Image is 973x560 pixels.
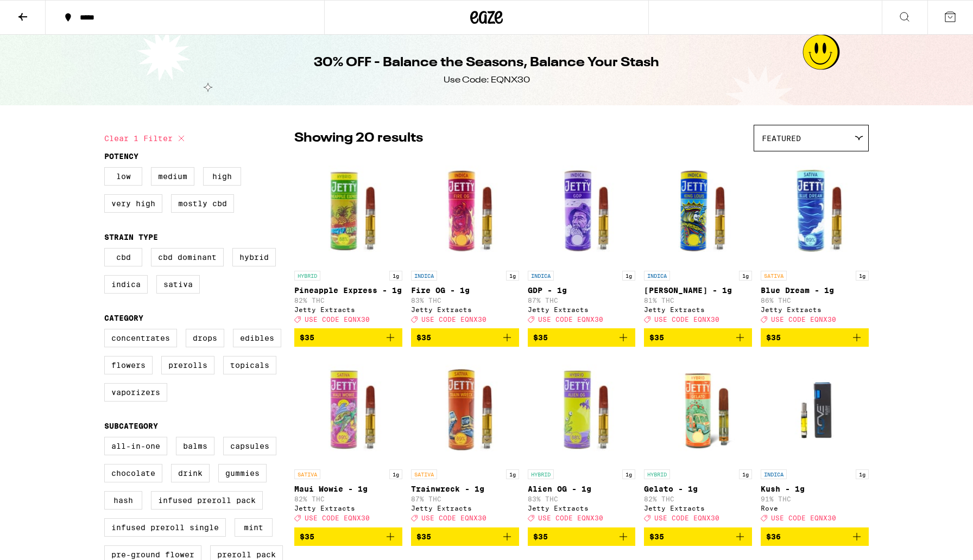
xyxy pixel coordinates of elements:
[104,491,142,510] label: Hash
[411,505,519,512] div: Jetty Extracts
[644,328,752,347] button: Add to bag
[761,297,869,304] p: 86% THC
[411,157,519,265] img: Jetty Extracts - Fire OG - 1g
[766,333,781,342] span: $35
[389,469,402,479] p: 1g
[761,355,869,464] img: Rove - Kush - 1g
[528,306,636,313] div: Jetty Extracts
[622,271,635,281] p: 1g
[305,515,370,522] span: USE CODE EQNX30
[528,297,636,304] p: 87% THC
[104,437,167,455] label: All-In-One
[232,248,276,266] label: Hybrid
[528,505,636,512] div: Jetty Extracts
[294,271,320,281] p: HYBRID
[294,355,402,464] img: Jetty Extracts - Maui Wowie - 1g
[389,271,402,281] p: 1g
[411,157,519,328] a: Open page for Fire OG - 1g from Jetty Extracts
[104,125,188,152] button: Clear 1 filter
[644,306,752,313] div: Jetty Extracts
[761,505,869,512] div: Rove
[528,271,554,281] p: INDICA
[644,355,752,527] a: Open page for Gelato - 1g from Jetty Extracts
[533,532,548,541] span: $35
[856,469,869,479] p: 1g
[644,469,670,479] p: HYBRID
[739,469,752,479] p: 1g
[223,437,276,455] label: Capsules
[104,518,226,537] label: Infused Preroll Single
[104,356,153,374] label: Flowers
[771,316,836,323] span: USE CODE EQNX30
[203,167,241,186] label: High
[761,306,869,313] div: Jetty Extracts
[528,328,636,347] button: Add to bag
[644,527,752,546] button: Add to bag
[444,74,530,86] div: Use Code: EQNX30
[761,495,869,502] p: 91% THC
[294,527,402,546] button: Add to bag
[104,248,142,266] label: CBD
[294,355,402,527] a: Open page for Maui Wowie - 1g from Jetty Extracts
[104,194,162,213] label: Very High
[411,485,519,493] p: Trainwreck - 1g
[294,297,402,304] p: 82% THC
[235,518,273,537] label: Mint
[411,527,519,546] button: Add to bag
[176,437,214,455] label: Balms
[294,495,402,502] p: 82% THC
[300,333,314,342] span: $35
[411,328,519,347] button: Add to bag
[771,515,836,522] span: USE CODE EQNX30
[314,54,659,72] h1: 30% OFF - Balance the Seasons, Balance Your Stash
[644,157,752,265] img: Jetty Extracts - King Louis - 1g
[761,157,869,328] a: Open page for Blue Dream - 1g from Jetty Extracts
[644,485,752,493] p: Gelato - 1g
[151,248,224,266] label: CBD Dominant
[761,355,869,527] a: Open page for Kush - 1g from Rove
[528,355,636,464] img: Jetty Extracts - Alien OG - 1g
[186,329,224,347] label: Drops
[218,464,267,482] label: Gummies
[761,157,869,265] img: Jetty Extracts - Blue Dream - 1g
[506,271,519,281] p: 1g
[766,532,781,541] span: $36
[151,167,194,186] label: Medium
[762,134,801,143] span: Featured
[506,469,519,479] p: 1g
[294,328,402,347] button: Add to bag
[104,422,158,430] legend: Subcategory
[305,316,370,323] span: USE CODE EQNX30
[538,316,603,323] span: USE CODE EQNX30
[104,275,148,294] label: Indica
[104,314,143,322] legend: Category
[538,515,603,522] span: USE CODE EQNX30
[761,328,869,347] button: Add to bag
[294,157,402,265] img: Jetty Extracts - Pineapple Express - 1g
[644,505,752,512] div: Jetty Extracts
[654,316,719,323] span: USE CODE EQNX30
[156,275,200,294] label: Sativa
[294,485,402,493] p: Maui Wowie - 1g
[644,271,670,281] p: INDICA
[528,469,554,479] p: HYBRID
[171,194,234,213] label: Mostly CBD
[171,464,210,482] label: Drink
[151,491,263,510] label: Infused Preroll Pack
[416,333,431,342] span: $35
[622,469,635,479] p: 1g
[411,297,519,304] p: 83% THC
[654,515,719,522] span: USE CODE EQNX30
[644,355,752,464] img: Jetty Extracts - Gelato - 1g
[104,152,138,161] legend: Potency
[644,286,752,295] p: [PERSON_NAME] - 1g
[761,485,869,493] p: Kush - 1g
[528,527,636,546] button: Add to bag
[223,356,276,374] label: Topicals
[411,355,519,527] a: Open page for Trainwreck - 1g from Jetty Extracts
[761,469,787,479] p: INDICA
[294,505,402,512] div: Jetty Extracts
[528,355,636,527] a: Open page for Alien OG - 1g from Jetty Extracts
[649,333,664,342] span: $35
[411,469,437,479] p: SATIVA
